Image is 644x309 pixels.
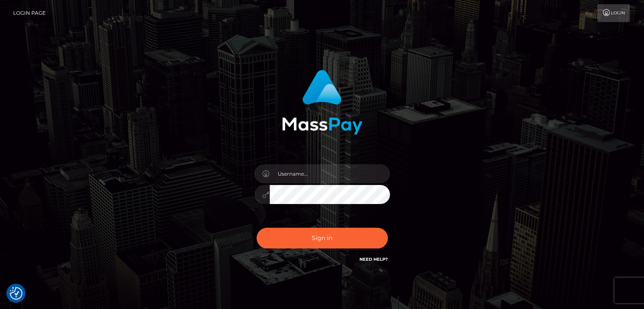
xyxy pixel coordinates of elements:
img: Revisit consent button [10,287,22,300]
img: MassPay Login [282,70,362,135]
input: Username... [270,164,390,183]
a: Login [597,4,630,22]
a: Login Page [13,4,46,22]
button: Consent Preferences [10,287,22,300]
a: Need Help? [359,257,388,262]
button: Sign in [257,228,388,248]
